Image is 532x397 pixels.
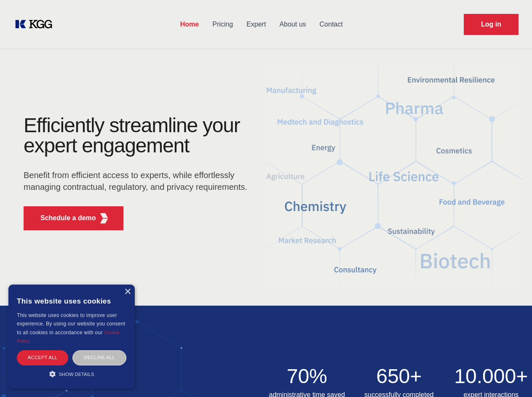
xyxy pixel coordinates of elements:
a: Home [174,13,206,35]
div: Show details [17,370,126,378]
div: This website uses cookies [17,291,126,311]
p: Benefit from efficient access to experts, while effortlessly managing contractual, regulatory, an... [24,169,253,193]
a: About us [273,13,313,35]
p: Schedule a demo [40,213,96,223]
div: Decline all [72,350,126,365]
img: KGG Fifth Element RED [99,213,110,224]
a: Pricing [206,13,240,35]
span: Show details [59,372,94,377]
h2: 70% [266,366,348,386]
span: This website uses cookies to improve user experience. By using our website you consent to all coo... [17,312,125,336]
h1: Efficiently streamline your expert engagement [24,115,253,156]
a: Cookie Policy [17,330,120,344]
h2: 650+ [358,366,440,386]
a: KOL Knowledge Platform: Talk to Key External Experts (KEE) [13,18,59,31]
div: Accept all [17,350,68,365]
a: Contact [313,13,350,35]
a: Request Demo [464,14,519,35]
a: Expert [240,13,273,35]
div: Close [124,289,131,295]
button: Schedule a demoKGG Fifth Element RED [24,206,123,230]
img: KGG Fifth Element RED [266,55,522,297]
